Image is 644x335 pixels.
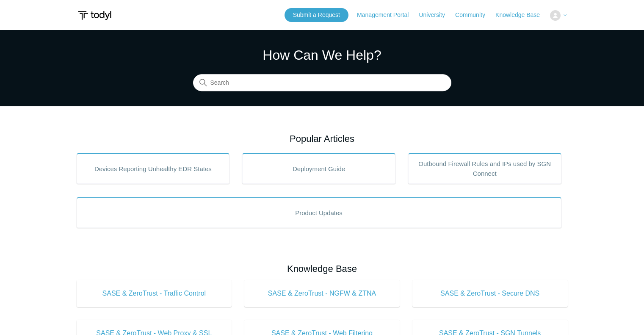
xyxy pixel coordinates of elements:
a: Outbound Firewall Rules and IPs used by SGN Connect [408,153,561,184]
a: SASE & ZeroTrust - Traffic Control [77,280,232,307]
h2: Knowledge Base [77,262,568,276]
a: Community [455,11,494,19]
span: SASE & ZeroTrust - NGFW & ZTNA [257,288,387,299]
a: Management Portal [357,11,417,19]
h2: Popular Articles [77,132,568,146]
h1: How Can We Help? [193,45,451,65]
a: Knowledge Base [495,11,548,19]
a: University [419,11,453,19]
input: Search [193,75,451,91]
a: Submit a Request [285,8,348,22]
a: Product Updates [77,197,561,228]
a: Deployment Guide [242,153,395,184]
span: SASE & ZeroTrust - Secure DNS [425,288,555,299]
a: SASE & ZeroTrust - NGFW & ZTNA [244,280,400,307]
a: SASE & ZeroTrust - Secure DNS [412,280,568,307]
a: Devices Reporting Unhealthy EDR States [77,153,230,184]
span: SASE & ZeroTrust - Traffic Control [89,288,219,299]
img: Todyl Support Center Help Center home page [77,8,113,23]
